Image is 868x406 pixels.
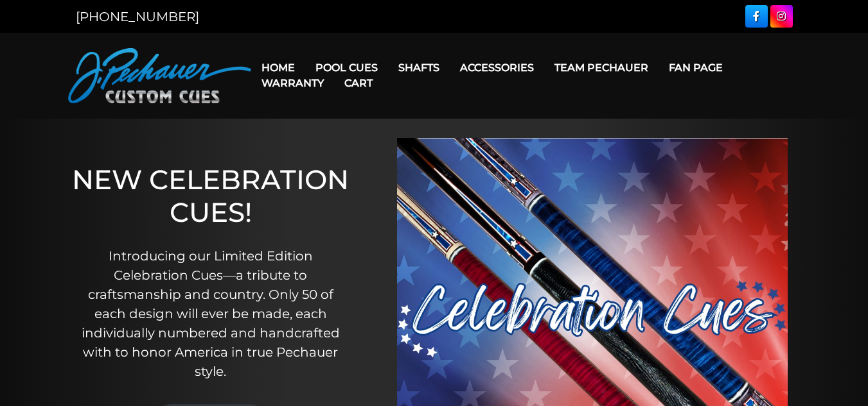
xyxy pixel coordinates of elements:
a: Team Pechauer [544,51,659,84]
a: Fan Page [659,51,733,84]
a: Warranty [251,67,334,99]
a: Pool Cues [305,51,388,84]
img: Pechauer Custom Cues [68,48,251,103]
a: Home [251,51,305,84]
a: [PHONE_NUMBER] [76,9,199,24]
a: Shafts [388,51,450,84]
a: Accessories [450,51,544,84]
h1: NEW CELEBRATION CUES! [71,164,350,228]
a: Cart [334,67,383,99]
p: Introducing our Limited Edition Celebration Cues—a tribute to craftsmanship and country. Only 50 ... [71,246,350,381]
